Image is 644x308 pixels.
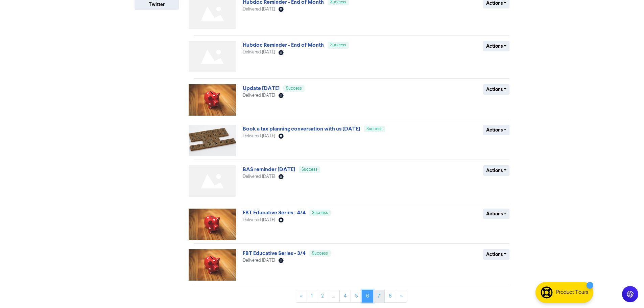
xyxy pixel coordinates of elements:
[373,290,385,303] a: Page 7
[483,209,510,219] button: Actions
[302,167,317,172] span: Success
[243,50,275,54] span: Delivered [DATE]
[366,127,382,131] span: Success
[243,209,306,216] a: FBT Educative Series - 4/4
[307,290,317,303] a: Page 1
[483,165,510,176] button: Actions
[312,251,328,256] span: Success
[483,41,510,51] button: Actions
[243,134,275,138] span: Delivered [DATE]
[483,125,510,135] button: Actions
[189,41,236,72] img: Not found
[243,93,275,98] span: Delivered [DATE]
[243,250,306,257] a: FBT Educative Series - 3/4
[483,249,510,260] button: Actions
[384,290,396,303] a: Page 8
[330,43,346,47] span: Success
[243,42,324,48] a: Hubdoc Reminder - End of Month
[243,7,275,11] span: Delivered [DATE]
[351,290,362,303] a: Page 5
[189,84,236,116] img: image_1706578668544.jpg
[189,165,236,197] img: Not found
[339,290,351,303] a: Page 4
[296,290,307,303] a: «
[243,125,360,132] a: Book a tax planning conversation with us [DATE]
[243,218,275,222] span: Delivered [DATE]
[189,125,236,156] img: image_1712814112794.jpg
[243,166,295,173] a: BAS reminder [DATE]
[396,290,407,303] a: »
[610,276,644,308] iframe: Chat Widget
[312,211,328,215] span: Success
[317,290,328,303] a: Page 2
[243,174,275,179] span: Delivered [DATE]
[286,86,302,91] span: Success
[189,249,236,281] img: image_1706578668544.jpg
[243,258,275,263] span: Delivered [DATE]
[483,84,510,95] button: Actions
[189,209,236,240] img: image_1706578668544.jpg
[362,290,374,303] a: Page 6 is your current page
[243,85,280,92] a: Update [DATE]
